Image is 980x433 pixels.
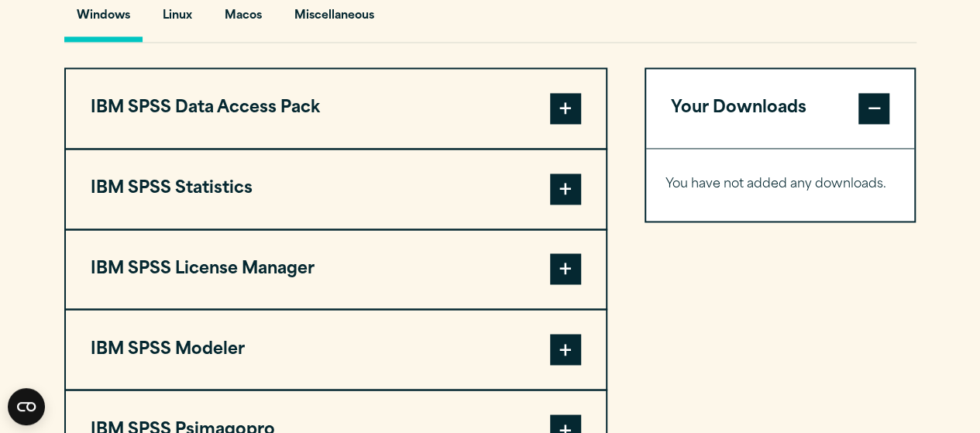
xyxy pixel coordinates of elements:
[66,69,606,148] button: IBM SPSS Data Access Pack
[66,149,606,229] button: IBM SPSS Statistics
[8,388,45,425] button: Open CMP widget
[66,310,606,389] button: IBM SPSS Modeler
[66,230,606,309] button: IBM SPSS License Manager
[646,148,915,221] div: Your Downloads
[646,69,915,148] button: Your Downloads
[665,174,896,196] p: You have not added any downloads.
